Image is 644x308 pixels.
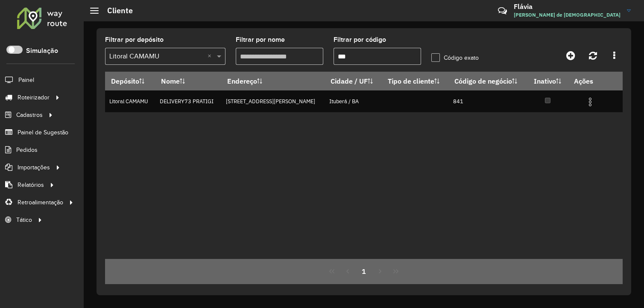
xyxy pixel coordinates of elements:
td: 841 [448,90,527,112]
th: Ações [568,72,619,90]
span: Clear all [208,51,215,61]
label: Código exato [431,53,479,62]
th: Depósito [105,72,155,90]
span: Tático [16,215,32,224]
th: Nome [155,72,222,90]
label: Filtrar por depósito [105,35,164,45]
th: Tipo de cliente [382,72,448,90]
span: Painel [18,76,34,84]
h3: Flávia [514,3,621,11]
span: Retroalimentação [18,198,63,207]
td: [STREET_ADDRESS][PERSON_NAME] [221,90,325,112]
span: Pedidos [16,145,38,154]
label: Filtrar por nome [236,35,285,45]
th: Código de negócio [448,72,527,90]
span: Painel de Sugestão [18,128,68,137]
label: Simulação [26,46,58,56]
td: Ituberá / BA [325,90,382,112]
h2: Cliente [99,6,133,15]
th: Endereço [221,72,325,90]
span: [PERSON_NAME] de [DEMOGRAPHIC_DATA] [514,11,621,19]
span: Cadastros [16,110,43,119]
span: Importações [18,163,50,172]
th: Inativo [527,72,568,90]
th: Cidade / UF [325,72,382,90]
td: DELIVERY73 PRATIGI [155,90,222,112]
button: 1 [356,263,372,279]
td: Litoral CAMAMU [105,90,155,112]
span: Relatórios [18,180,44,189]
label: Filtrar por código [334,35,386,45]
a: Contato Rápido [493,2,512,20]
span: Roteirizador [18,93,50,102]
